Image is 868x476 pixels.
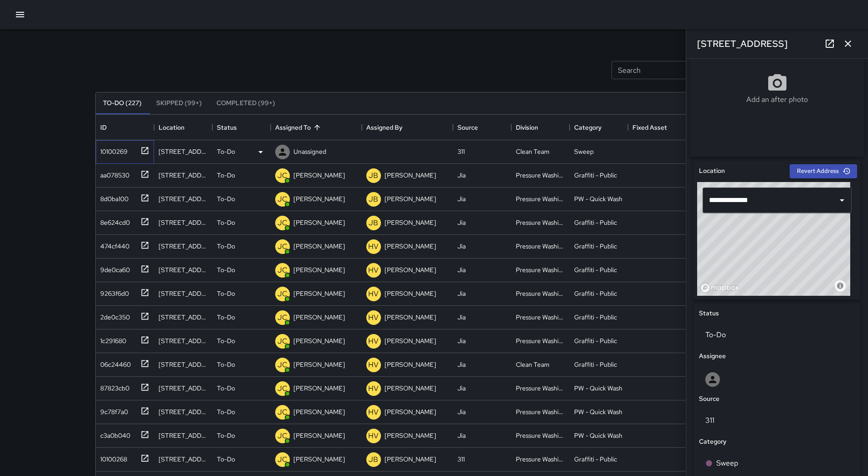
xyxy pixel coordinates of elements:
div: 508 Natoma Street [159,384,208,393]
div: Pressure Washing [516,407,565,416]
p: JC [277,336,288,347]
button: To-Do (227) [96,92,149,114]
div: Assigned By [366,115,402,140]
p: JC [277,194,288,205]
div: Jia [457,360,466,369]
p: [PERSON_NAME] [385,218,436,227]
p: JC [277,430,288,441]
div: PW - Quick Wash [574,407,622,416]
div: 1000 Market Street [159,171,208,180]
p: JC [277,218,288,228]
p: JC [277,360,288,370]
div: 101 6th Street [159,265,208,274]
p: To-Do [217,407,235,416]
p: JC [277,241,288,252]
div: Jia [457,171,466,180]
div: Jia [457,289,466,298]
div: Jia [457,242,466,251]
div: 460 Natoma Street [159,313,208,322]
div: Pressure Washing [516,289,565,298]
p: Unassigned [293,147,326,156]
div: Jia [457,407,466,416]
p: [PERSON_NAME] [385,431,436,440]
div: Jia [457,194,466,203]
p: To-Do [217,455,235,464]
div: Graffiti - Public [574,360,617,369]
p: To-Do [217,242,235,251]
div: 460 Natoma Street [159,336,208,345]
div: Jia [457,218,466,227]
div: 311 [457,147,465,156]
p: [PERSON_NAME] [385,455,436,464]
p: [PERSON_NAME] [385,360,436,369]
p: [PERSON_NAME] [293,431,345,440]
div: Jia [457,265,466,274]
div: 8e624cd0 [97,214,130,227]
p: JB [369,454,378,465]
div: Division [511,115,570,140]
div: PW - Quick Wash [574,194,622,203]
div: 101 6th Street [159,289,208,298]
p: [PERSON_NAME] [385,265,436,274]
p: [PERSON_NAME] [385,384,436,393]
div: 10100268 [97,451,127,464]
button: Sort [311,121,324,134]
div: 06c24460 [97,356,131,369]
div: 1029 Market Street [159,194,208,203]
p: [PERSON_NAME] [385,171,436,180]
p: To-Do [217,194,235,203]
p: JC [277,265,288,276]
div: 9de0ca60 [97,262,130,274]
p: JB [369,170,378,181]
div: Jia [457,384,466,393]
p: [PERSON_NAME] [293,289,345,298]
p: [PERSON_NAME] [385,242,436,251]
div: Category [574,115,601,140]
p: JC [277,407,288,418]
div: 9263f6d0 [97,285,129,298]
p: HV [368,430,379,441]
div: Pressure Washing [516,194,565,203]
div: Graffiti - Public [574,313,617,322]
div: Graffiti - Public [574,265,617,274]
p: HV [368,383,379,394]
div: Jia [457,313,466,322]
p: HV [368,289,379,299]
div: 1111 Mission Street [159,455,208,464]
div: Pressure Washing [516,242,565,251]
p: [PERSON_NAME] [293,384,345,393]
div: 474cf440 [97,238,129,251]
div: Location [154,115,212,140]
div: Pressure Washing [516,313,565,322]
div: 2de0c350 [97,309,130,322]
p: [PERSON_NAME] [293,336,345,345]
div: Pressure Washing [516,171,565,180]
div: Graffiti - Public [574,336,617,345]
div: 9c78f7a0 [97,404,128,416]
p: [PERSON_NAME] [385,407,436,416]
p: JB [369,194,378,205]
p: HV [368,265,379,276]
div: ID [100,115,107,140]
p: JB [369,218,378,228]
div: Assigned To [275,115,311,140]
p: HV [368,407,379,418]
div: Division [516,115,538,140]
div: Jia [457,336,466,345]
div: Pressure Washing [516,384,565,393]
div: Graffiti - Public [574,289,617,298]
p: [PERSON_NAME] [293,218,345,227]
div: 10100269 [97,143,128,156]
p: [PERSON_NAME] [293,313,345,322]
div: Clean Team [516,360,550,369]
p: JC [277,170,288,181]
div: Category [570,115,628,140]
p: JC [277,383,288,394]
p: [PERSON_NAME] [293,194,345,203]
p: JC [277,312,288,323]
div: Pressure Washing [516,455,565,464]
div: aa078530 [97,167,129,180]
p: To-Do [217,218,235,227]
div: Graffiti - Public [574,218,617,227]
div: Source [453,115,511,140]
